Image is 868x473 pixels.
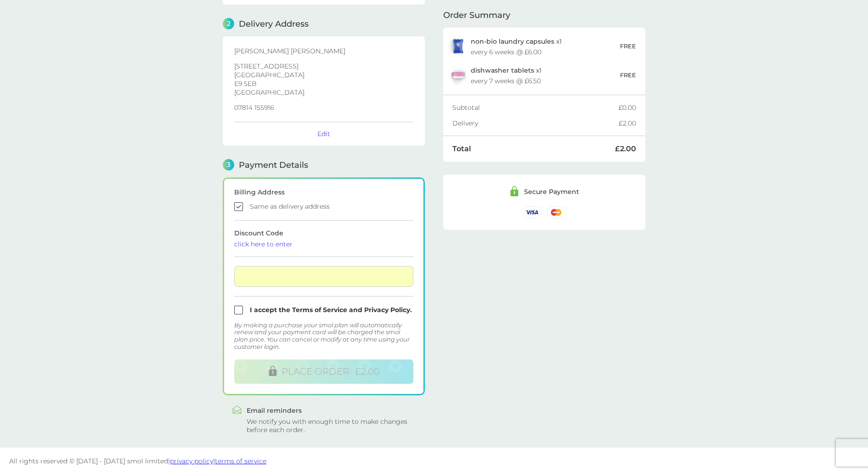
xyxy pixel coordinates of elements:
p: [STREET_ADDRESS] [234,63,413,69]
div: Email reminders [247,407,416,414]
div: Delivery [452,120,619,126]
div: Billing Address [234,189,413,195]
p: [GEOGRAPHIC_DATA] [234,72,413,78]
button: Edit [317,130,330,138]
div: Secure Payment [524,188,579,195]
div: By making a purchase your smol plan will automatically renew and your payment card will be charge... [234,322,413,350]
div: Subtotal [452,104,619,111]
iframe: Secure card payment input frame [238,273,410,280]
img: /assets/icons/cards/mastercard.svg [547,206,565,218]
div: click here to enter [234,241,413,247]
p: FREE [620,41,636,51]
p: [PERSON_NAME] [PERSON_NAME] [234,48,413,54]
span: Payment Details [239,161,308,169]
p: 07814 155916 [234,104,413,111]
p: [GEOGRAPHIC_DATA] [234,89,413,96]
span: non-bio laundry capsules [471,37,554,46]
div: every 6 weeks @ £6.00 [471,49,541,55]
div: £2.00 [619,120,636,126]
div: We notify you with enough time to make changes before each order. [247,417,416,434]
div: £0.00 [619,104,636,111]
p: E9 5EB [234,80,413,87]
span: Discount Code [234,229,413,247]
span: dishwasher tablets [471,66,534,74]
span: 2 [223,18,234,29]
a: privacy policy [170,457,213,465]
a: terms of service [215,457,266,465]
span: Delivery Address [239,20,309,28]
div: Total [452,145,615,153]
div: £2.00 [615,145,636,153]
p: x 1 [471,38,562,45]
button: PLACE ORDER- £2.00 [234,359,413,384]
img: /assets/icons/cards/visa.svg [523,206,541,218]
p: FREE [620,70,636,80]
span: 3 [223,159,234,171]
span: Order Summary [443,11,510,19]
div: every 7 weeks @ £6.50 [471,78,541,84]
p: x 1 [471,67,541,74]
span: PLACE ORDER - £2.00 [282,366,380,377]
